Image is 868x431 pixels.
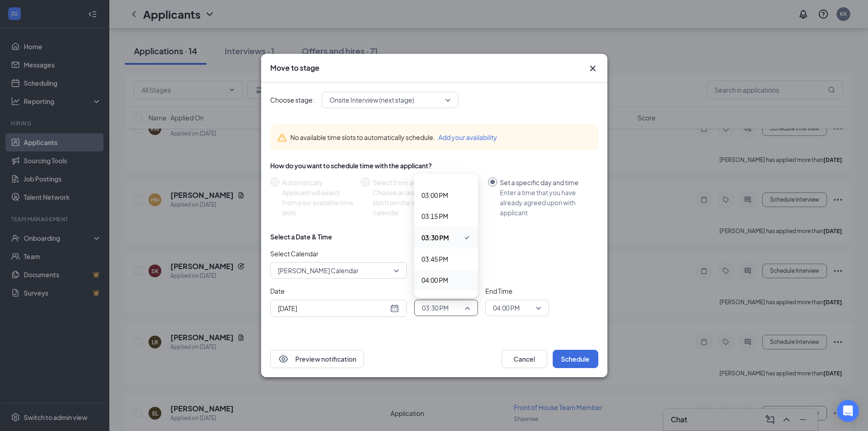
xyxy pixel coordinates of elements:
[553,350,598,368] button: Schedule
[493,301,520,315] span: 04:00 PM
[270,232,332,241] div: Select a Date & Time
[270,161,598,170] div: How do you want to schedule time with the applicant?
[502,350,547,368] button: Cancel
[270,95,314,105] span: Choose stage:
[290,132,591,142] div: No available time slots to automatically schedule.
[277,133,287,142] svg: Warning
[282,187,354,218] div: Applicant will select from your available time slots
[421,190,448,200] span: 03:00 PM
[421,211,448,221] span: 03:15 PM
[421,233,449,243] span: 03:30 PM
[282,177,354,187] div: Automatically
[329,93,414,107] span: Onsite Interview (next stage)
[270,63,319,73] h3: Move to stage
[278,264,359,277] span: [PERSON_NAME] Calendar
[421,254,448,264] span: 03:45 PM
[587,63,598,74] button: Close
[270,249,407,259] span: Select Calendar
[438,132,497,142] button: Add your availability
[463,232,471,243] svg: Checkmark
[278,353,289,364] svg: Eye
[373,187,481,218] div: Choose an available day and time slot from the interview lead’s calendar
[422,301,449,315] span: 03:30 PM
[500,177,591,187] div: Set a specific day and time
[837,400,859,422] div: Open Intercom Messenger
[270,286,407,296] span: Date
[587,63,598,74] svg: Cross
[278,303,388,313] input: Aug 27, 2025
[373,177,481,187] div: Select from availability
[270,350,364,368] button: EyePreview notification
[421,275,448,285] span: 04:00 PM
[500,187,591,218] div: Enter a time that you have already agreed upon with applicant
[485,286,549,296] span: End Time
